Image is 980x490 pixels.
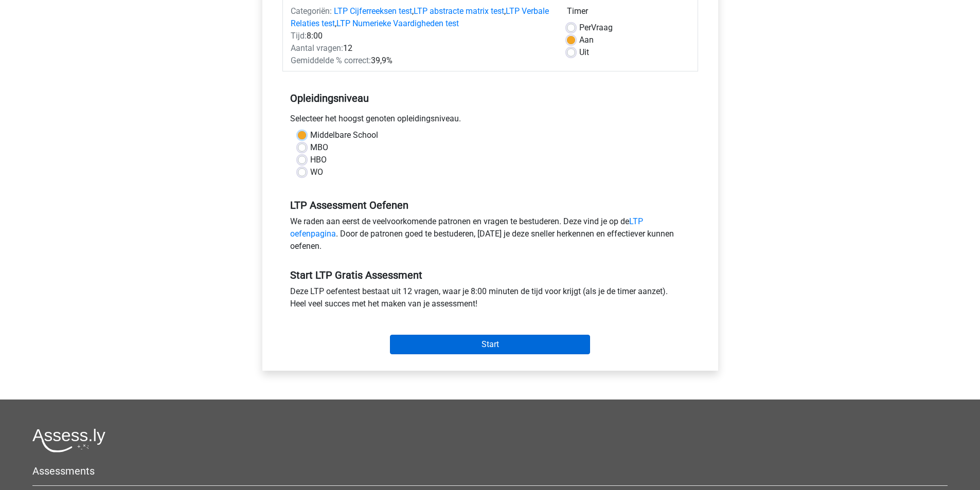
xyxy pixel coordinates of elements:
[291,6,332,16] span: Categoriën:
[579,22,613,34] label: Vraag
[579,34,594,46] label: Aan
[579,46,589,59] label: Uit
[310,141,328,154] label: MBO
[336,19,459,28] a: LTP Numerieke Vaardigheden test
[390,335,590,354] input: Start
[310,154,327,166] label: HBO
[291,31,307,41] span: Tijd:
[567,5,690,22] div: Timer
[579,23,591,32] span: Per
[282,215,698,257] div: We raden aan eerst de veelvoorkomende patronen en vragen te bestuderen. Deze vind je op de . Door...
[290,269,690,281] h5: Start LTP Gratis Assessment
[32,465,948,477] h5: Assessments
[282,285,698,314] div: Deze LTP oefentest bestaat uit 12 vragen, waar je 8:00 minuten de tijd voor krijgt (als je de tim...
[32,428,105,452] img: Assessly logo
[283,42,559,55] div: 12
[310,129,378,141] label: Middelbare School
[283,5,559,30] div: , , ,
[334,6,412,16] a: LTP Cijferreeksen test
[283,55,559,67] div: 39,9%
[282,113,698,129] div: Selecteer het hoogst genoten opleidingsniveau.
[291,43,343,53] span: Aantal vragen:
[291,56,371,65] span: Gemiddelde % correct:
[283,30,559,42] div: 8:00
[310,166,323,178] label: WO
[290,199,690,211] h5: LTP Assessment Oefenen
[290,88,690,108] h5: Opleidingsniveau
[414,6,504,16] a: LTP abstracte matrix test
